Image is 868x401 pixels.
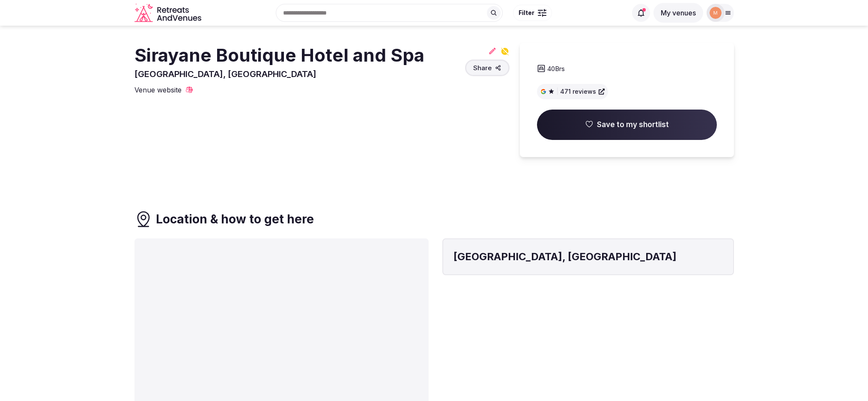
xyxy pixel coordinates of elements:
span: 471 reviews [560,87,596,96]
span: Save to my shortlist [597,120,669,130]
span: | [556,87,558,96]
svg: Retreats and Venues company logo [134,3,203,23]
button: Filter [513,5,552,21]
span: Filter [519,9,534,17]
img: marina [710,7,722,19]
span: Share [473,63,492,72]
span: 40 Brs [547,64,565,73]
a: Visit the homepage [134,3,203,23]
h3: Location & how to get here [156,211,314,228]
button: Share [465,59,510,76]
span: Venue website [134,85,182,95]
a: |471 reviews [540,87,605,96]
h4: [GEOGRAPHIC_DATA], [GEOGRAPHIC_DATA] [453,250,723,264]
h2: Sirayane Boutique Hotel and Spa [134,43,424,68]
a: My venues [653,9,703,17]
span: [GEOGRAPHIC_DATA], [GEOGRAPHIC_DATA] [134,69,316,79]
a: Venue website [134,85,194,95]
button: My venues [653,3,703,23]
